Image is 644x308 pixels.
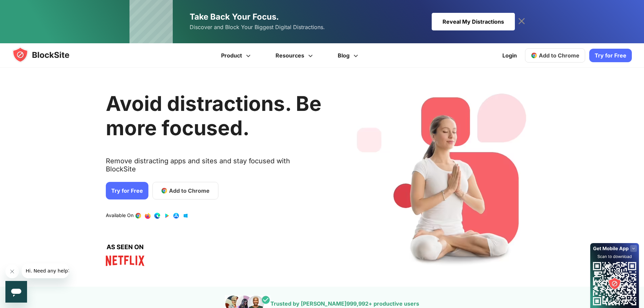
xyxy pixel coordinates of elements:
h1: Avoid distractions. Be more focused. [106,91,321,140]
iframe: Button to launch messaging window [5,281,27,303]
span: Take Back Your Focus. [190,12,279,22]
img: chrome-icon.svg [531,52,538,59]
a: Try for Free [589,49,632,62]
a: Blog [326,43,372,68]
a: Product [210,43,264,68]
a: Add to Chrome [525,48,585,63]
a: Login [498,47,521,64]
a: Resources [264,43,326,68]
img: blocksite-icon.5d769676.svg [12,47,82,63]
a: Add to Chrome [152,182,218,199]
text: Remove distracting apps and sites and stay focused with BlockSite [106,157,321,179]
span: Hi. Need any help? [4,5,49,10]
span: Discover and Block Your Biggest Digital Distractions. [190,22,325,32]
div: Reveal My Distractions [432,13,515,30]
span: 999,992 [347,300,368,307]
text: Trusted by [PERSON_NAME] + productive users [270,300,419,307]
iframe: Message from company [22,263,69,278]
span: Add to Chrome [169,187,210,195]
span: Add to Chrome [539,52,579,59]
iframe: Close message [5,265,19,278]
text: Available On [106,212,134,219]
a: Try for Free [106,182,148,199]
